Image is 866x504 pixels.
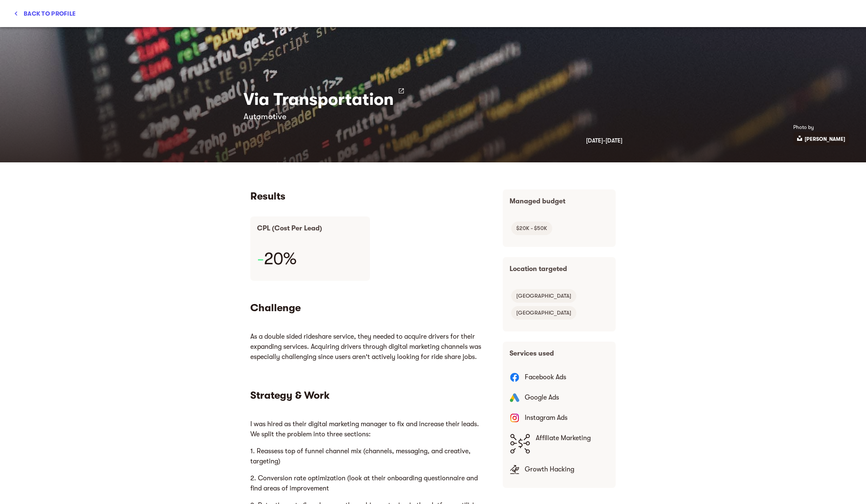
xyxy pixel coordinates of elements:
[511,291,576,301] span: [GEOGRAPHIC_DATA]
[510,348,609,359] p: Services used
[244,88,394,111] h3: Via Transportation
[510,264,609,274] p: Location targeted
[250,189,489,203] h5: Results
[525,392,609,403] p: Google Ads
[525,464,609,474] p: Growth Hacking
[244,111,622,122] h6: Automotive
[250,389,489,402] h5: Strategy & Work
[244,135,622,145] h6: [DATE] - [DATE]
[793,124,814,130] span: Photo by
[257,223,363,233] p: CPL (Cost Per Lead)
[257,249,264,268] span: -
[14,8,76,19] span: Back to profile
[10,6,79,21] button: Back to profile
[511,308,576,318] span: [GEOGRAPHIC_DATA]
[525,413,609,423] p: Instagram Ads
[805,137,845,142] p: [PERSON_NAME]
[510,196,609,206] p: Managed budget
[511,223,552,233] span: $20K - $50K
[257,247,296,271] h3: 20%
[250,328,489,365] iframe: mayple-rich-text-viewer
[244,88,622,111] a: Via Transportation
[805,135,845,142] a: [PERSON_NAME]
[525,372,609,382] p: Facebook Ads
[250,301,489,315] h5: Challenge
[536,433,609,443] p: Affiliate Marketing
